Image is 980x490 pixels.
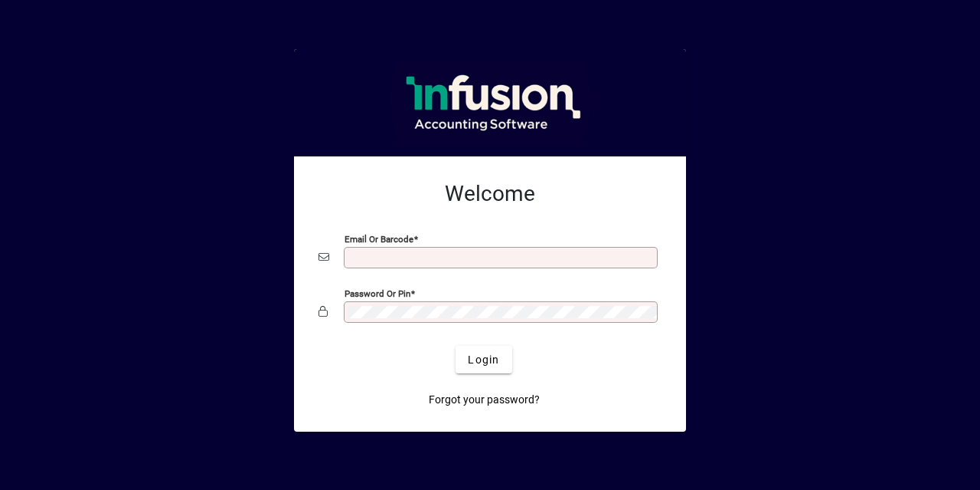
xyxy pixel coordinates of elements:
[423,386,546,413] a: Forgot your password?
[345,234,413,245] mat-label: Email or Barcode
[318,181,661,207] h2: Welcome
[456,346,511,373] button: Login
[429,392,540,408] span: Forgot your password?
[468,352,499,368] span: Login
[345,288,410,299] mat-label: Password or Pin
